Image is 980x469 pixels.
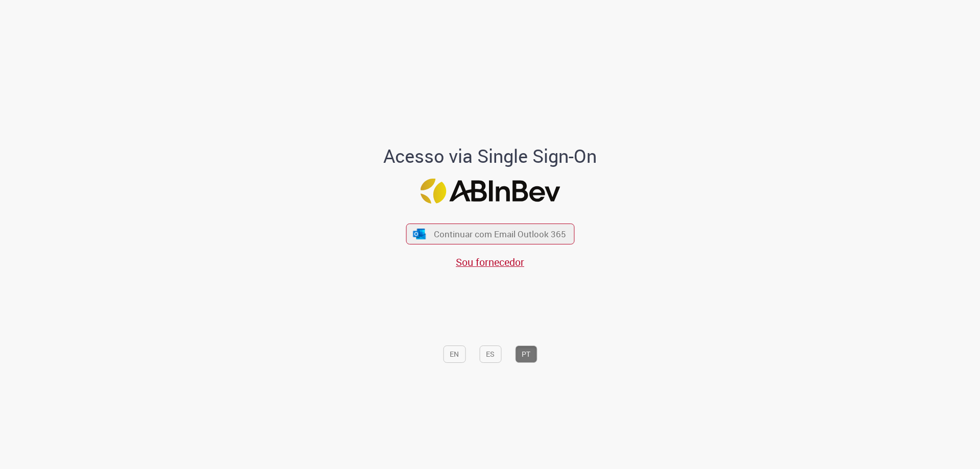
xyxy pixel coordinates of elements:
a: Sou fornecedor [456,255,524,269]
button: EN [443,345,465,363]
button: ícone Azure/Microsoft 360 Continuar com Email Outlook 365 [406,224,574,244]
span: Continuar com Email Outlook 365 [434,228,566,240]
img: Logo ABInBev [420,179,560,204]
button: PT [515,345,537,363]
button: ES [479,345,501,363]
h1: Acesso via Single Sign-On [349,146,632,166]
img: ícone Azure/Microsoft 360 [412,229,427,239]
